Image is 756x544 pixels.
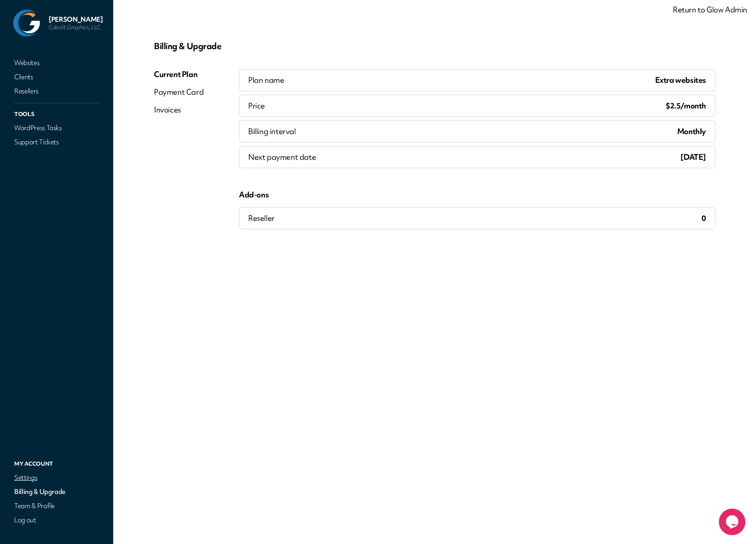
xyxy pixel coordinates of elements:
span: 0 [702,213,706,223]
a: WordPress Tasks [12,122,101,134]
a: Settings [12,471,101,484]
a: Log out [12,514,101,526]
a: Support Tickets [12,136,101,148]
div: Current Plan [154,69,203,80]
p: Extra websites [655,75,706,85]
a: Websites [12,57,101,69]
a: Invoices [154,104,181,122]
div: Payment Card [154,87,203,97]
p: Cobalt Graphics, LLC [49,24,103,31]
a: Billing & Upgrade [12,486,101,498]
p: Billing interval [248,126,296,137]
p: Plan name [248,75,284,85]
a: Team & Profile [12,500,101,512]
p: Reseller [248,213,275,224]
a: Return to Glow Admin [673,4,747,15]
a: Clients [12,71,101,83]
p: Price [248,100,265,111]
p: [DATE] [680,152,706,162]
p: Billing & Upgrade [154,41,715,51]
p: My Account [12,458,101,470]
p: Next payment date [248,152,316,162]
p: Add-ons [239,189,715,200]
div: Invoices [154,104,181,115]
p: Tools [12,108,101,120]
p: [PERSON_NAME] [49,15,103,24]
iframe: chat widget [719,509,747,535]
span: $2.5/month [666,100,706,111]
p: Monthly [677,126,706,137]
a: Resellers [12,85,101,97]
